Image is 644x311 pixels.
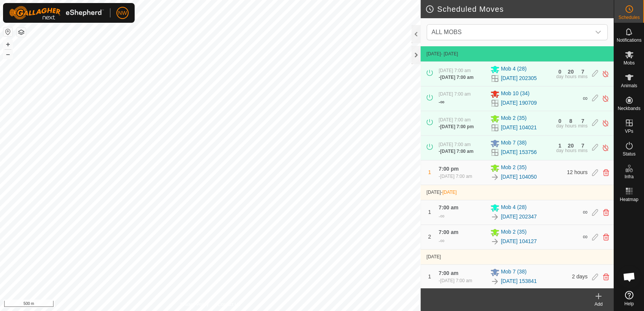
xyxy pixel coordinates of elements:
[501,139,527,148] span: Mob 7 (38)
[501,277,537,285] a: [DATE] 153841
[432,29,462,35] span: ALL MOBS
[442,190,457,195] span: [DATE]
[3,50,13,59] button: –
[501,148,537,156] a: [DATE] 153756
[501,124,537,132] a: [DATE] 104021
[617,38,641,42] span: Notifications
[440,237,445,244] span: ∞
[440,213,445,219] span: ∞
[218,301,240,308] a: Contact Us
[620,197,638,202] span: Heatmap
[625,129,633,134] span: VPs
[501,163,527,173] span: Mob 2 (35)
[583,301,614,308] div: Add
[583,94,587,102] span: ∞
[558,118,561,124] div: 0
[440,75,474,80] span: [DATE] 7:00 am
[439,74,474,81] div: -
[565,148,576,153] div: hours
[572,273,587,280] span: 2 days
[567,169,587,175] span: 12 hours
[621,83,637,88] span: Animals
[581,118,584,124] div: 7
[439,229,459,235] span: 7:00 am
[501,213,537,221] a: [DATE] 202347
[440,278,472,283] span: [DATE] 7:00 am
[439,142,471,147] span: [DATE] 7:00 am
[17,28,26,37] button: Map Layers
[439,117,471,123] span: [DATE] 7:00 am
[602,144,609,152] img: Turn off schedule move
[180,301,209,308] a: Privacy Policy
[3,27,13,36] button: Reset Map
[118,9,127,17] span: NW
[565,74,576,79] div: hours
[427,51,441,57] span: [DATE]
[439,91,471,97] span: [DATE] 7:00 am
[501,65,527,74] span: Mob 4 (28)
[568,69,574,74] div: 20
[565,124,576,128] div: hours
[581,69,584,74] div: 7
[501,114,527,123] span: Mob 2 (35)
[617,106,640,111] span: Neckbands
[428,209,431,215] span: 1
[440,174,472,179] span: [DATE] 7:00 am
[556,74,563,79] div: day
[490,277,499,286] img: To
[439,212,445,221] div: -
[602,119,609,127] img: Turn off schedule move
[425,5,614,14] h2: Scheduled Moves
[501,268,527,277] span: Mob 7 (38)
[581,143,584,148] div: 7
[440,124,474,129] span: [DATE] 7:00 pm
[558,69,561,74] div: 0
[441,51,458,57] span: - [DATE]
[618,265,641,288] div: Open chat
[578,74,587,79] div: mins
[501,228,527,237] span: Mob 2 (35)
[622,152,635,156] span: Status
[583,233,587,240] span: ∞
[568,143,574,148] div: 20
[427,254,441,259] span: [DATE]
[624,174,633,179] span: Infra
[501,237,537,245] a: [DATE] 104127
[501,90,529,99] span: Mob 10 (34)
[578,148,587,153] div: mins
[428,234,431,240] span: 2
[624,302,634,306] span: Help
[578,124,587,128] div: mins
[429,25,591,40] span: ALL MOBS
[602,70,609,78] img: Turn off schedule move
[501,203,527,212] span: Mob 4 (28)
[439,148,474,155] div: -
[439,68,471,73] span: [DATE] 7:00 am
[569,118,572,124] div: 8
[501,74,537,82] a: [DATE] 202305
[440,149,474,154] span: [DATE] 7:00 am
[624,61,635,65] span: Mobs
[556,148,563,153] div: day
[501,173,537,181] a: [DATE] 104050
[501,99,537,107] a: [DATE] 190709
[439,236,445,245] div: -
[614,288,644,309] a: Help
[3,40,13,49] button: +
[439,166,459,172] span: 7:00 pm
[602,94,609,102] img: Turn off schedule move
[618,15,639,20] span: Schedules
[558,143,561,148] div: 1
[439,204,459,210] span: 7:00 am
[428,169,431,175] span: 1
[556,124,563,128] div: day
[439,277,472,284] div: -
[440,99,445,105] span: ∞
[583,208,587,216] span: ∞
[591,25,606,40] div: dropdown trigger
[439,173,472,180] div: -
[427,190,441,195] span: [DATE]
[490,237,499,246] img: To
[490,212,499,221] img: To
[490,173,499,182] img: To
